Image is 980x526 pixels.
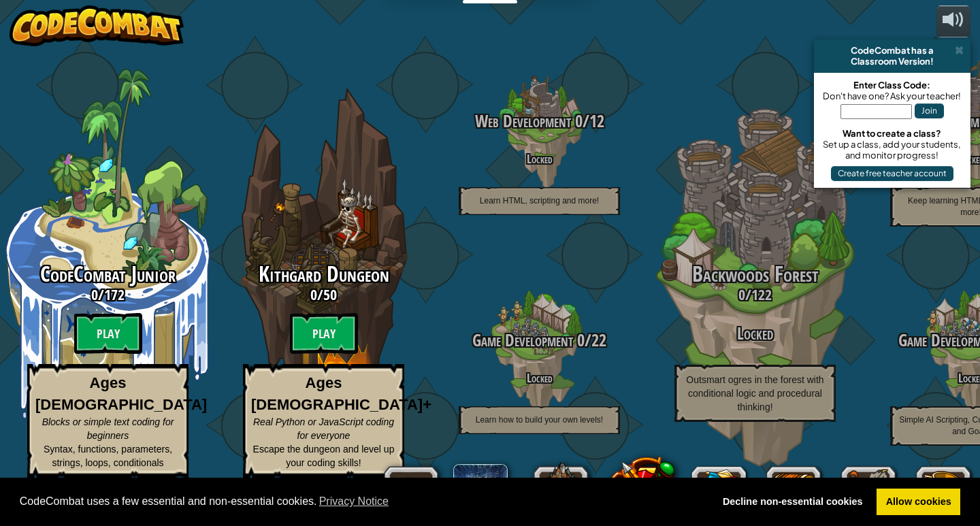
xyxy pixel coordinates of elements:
img: CodeCombat - Learn how to code by playing a game [10,5,184,46]
div: Enter Class Code: [821,80,964,91]
a: deny cookies [713,489,872,516]
span: CodeCombat uses a few essential and non-essential cookies. [20,491,703,512]
span: Outsmart ogres in the forest with conditional logic and procedural thinking! [686,374,823,412]
span: 0 [738,284,745,305]
span: Game Development [472,329,573,352]
h3: / [431,331,647,350]
span: Blocks or simple text coding for beginners [42,416,174,441]
span: Syntax, functions, parameters, strings, loops, conditionals [44,444,172,468]
span: Escape the dungeon and level up your coding skills! [253,444,395,468]
h4: Locked [431,372,647,384]
h4: Locked [431,152,647,165]
span: 22 [591,329,606,352]
span: CodeCombat Junior [40,259,176,289]
span: 0 [571,110,583,133]
div: Set up a class, add your students, and monitor progress! [821,139,964,161]
span: Backwoods Forest [692,259,819,289]
button: Adjust volume [936,5,970,37]
div: Don't have one? Ask your teacher! [821,91,964,101]
span: 12 [589,110,604,133]
h3: / [647,286,863,303]
button: Join [915,103,944,118]
span: Kithgard Dungeon [259,259,389,289]
span: Web Development [475,110,571,133]
a: learn more about cookies [317,491,391,512]
h3: Locked [647,325,863,343]
div: CodeCombat has a [819,45,965,56]
span: 50 [323,284,337,305]
div: Complete previous world to unlock [216,69,431,500]
span: 0 [91,284,98,305]
span: Learn HTML, scripting and more! [480,196,599,206]
div: Want to create a class? [821,128,964,139]
button: Create free teacher account [831,166,953,181]
btn: Play [74,313,142,354]
span: 172 [104,284,125,305]
div: Classroom Version! [819,56,965,67]
a: allow cookies [877,489,960,516]
h3: / [431,112,647,131]
span: Real Python or JavaScript coding for everyone [253,416,394,441]
span: Learn how to build your own levels! [476,415,603,425]
strong: Ages [DEMOGRAPHIC_DATA]+ [251,374,431,412]
h3: / [216,286,431,303]
span: 0 [573,329,585,352]
span: 0 [310,284,317,305]
btn: Play [290,313,358,354]
span: 122 [751,284,772,305]
strong: Ages [DEMOGRAPHIC_DATA] [35,374,207,412]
